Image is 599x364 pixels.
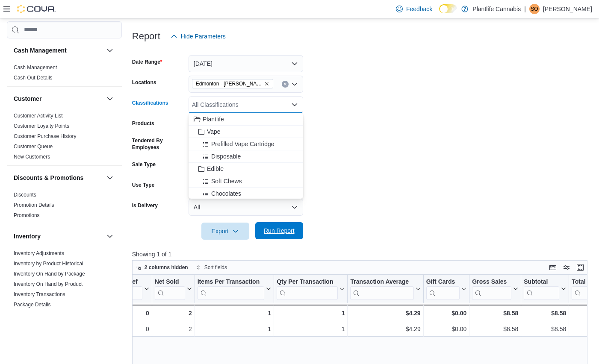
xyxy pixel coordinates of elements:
p: Showing 1 of 1 [132,250,592,258]
div: $8.58 [524,308,566,318]
button: Prefilled Vape Cartridge [189,138,303,150]
div: 0 [102,324,149,334]
div: $8.58 [472,324,518,334]
div: $4.29 [350,308,420,318]
div: Subtotal [524,278,559,286]
span: Inventory On Hand by Package [14,270,85,277]
span: Customer Activity List [14,112,63,119]
span: Cash Out Details [14,74,53,81]
p: Plantlife Cannabis [472,4,521,14]
span: Inventory Adjustments [14,250,64,257]
div: 2 [155,324,192,334]
span: Edmonton - [PERSON_NAME] [196,79,263,88]
div: $0.00 [426,324,466,334]
button: Enter fullscreen [575,262,585,273]
button: Customer [14,94,103,103]
button: Customer [105,94,115,104]
span: Run Report [264,226,295,235]
button: Discounts & Promotions [14,173,103,182]
a: Customer Purchase History [14,133,77,139]
input: Dark Mode [439,4,457,13]
button: Sort fields [192,262,230,273]
a: Inventory Transactions [14,291,65,297]
div: Net Sold [154,278,185,299]
button: Edible [189,163,303,175]
a: Promotion Details [14,202,54,208]
button: Items Per Transaction [197,278,271,299]
span: Inventory On Hand by Product [14,281,83,288]
button: Subtotal [524,278,566,299]
span: Inventory by Product Historical [14,260,83,267]
button: Inventory [105,231,115,241]
span: Customer Loyalty Points [14,123,69,129]
div: Gift Cards [426,278,460,286]
div: Cash Management [7,62,122,86]
button: Discounts & Promotions [105,173,115,183]
h3: Report [132,31,160,41]
span: Export [207,223,244,240]
span: Hide Parameters [181,32,226,41]
span: Edmonton - Terra Losa [192,79,273,88]
div: Customer [7,111,122,165]
button: 2 columns hidden [133,262,192,273]
div: 1 [197,308,271,318]
button: Cash Management [105,45,115,56]
a: Customer Queue [14,144,53,150]
div: Items Per Transaction [197,278,264,299]
span: Prefilled Vape Cartridge [211,140,274,148]
span: Sort fields [204,264,227,271]
button: Net Sold [154,278,192,299]
button: Keyboard shortcuts [548,262,558,273]
button: Chocolates [189,188,303,200]
label: Locations [132,79,156,86]
a: New Customers [14,154,50,160]
img: Cova [17,5,56,13]
div: $8.58 [472,308,518,318]
h3: Cash Management [14,46,67,55]
span: Disposable [211,152,241,161]
div: Gift Card Sales [426,278,460,299]
div: 1 [277,308,345,318]
button: Vape [189,126,303,138]
div: Qty Per Transaction [277,278,338,286]
span: Customer Purchase History [14,133,77,140]
a: Inventory by Product Historical [14,261,83,267]
span: Soft Chews [211,177,242,185]
button: Export [201,223,249,240]
button: Cash Management [14,46,103,55]
button: Clear input [282,81,289,88]
div: Shaylene Orbeck [529,4,540,14]
div: Invoices Ref [102,278,142,299]
a: Package Details [14,302,51,308]
div: $8.58 [524,324,566,334]
a: Customer Activity List [14,113,63,119]
button: Open list of options [291,81,298,88]
button: Hide Parameters [167,28,229,45]
span: Promotions [14,212,40,219]
span: SO [531,4,538,14]
p: [PERSON_NAME] [543,4,592,14]
span: 2 columns hidden [145,264,188,271]
button: Soft Chews [189,175,303,188]
button: Remove Edmonton - Terra Losa from selection in this group [264,81,269,86]
button: Plantlife [189,113,303,126]
label: Classifications [132,100,168,106]
a: Cash Management [14,65,57,70]
div: Net Sold [154,278,185,286]
span: Inventory Transactions [14,291,65,298]
label: Is Delivery [132,202,158,209]
span: Cash Management [14,64,57,71]
a: Discounts [14,192,36,198]
button: Gross Sales [472,278,518,299]
button: All [189,199,303,216]
div: Subtotal [524,278,559,299]
div: Items Per Transaction [197,278,264,286]
div: $4.29 [350,324,420,334]
label: Tendered By Employees [132,137,185,151]
button: Qty Per Transaction [277,278,345,299]
label: Date Range [132,59,162,65]
button: Transaction Average [350,278,420,299]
